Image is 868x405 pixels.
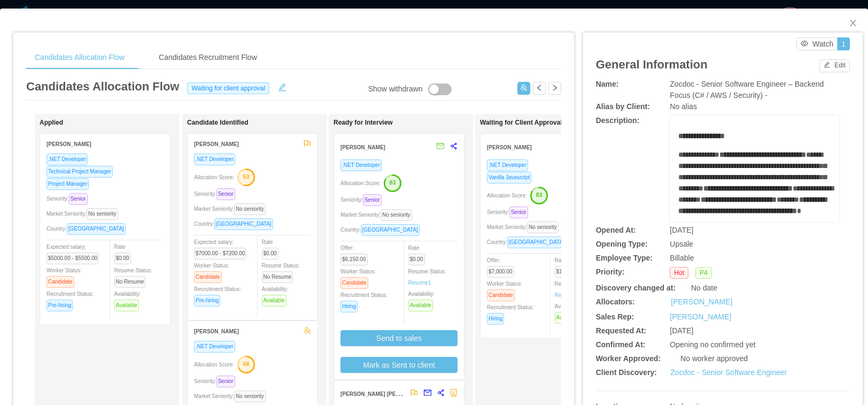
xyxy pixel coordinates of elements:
i: icon: close [849,19,857,27]
b: Requested At: [596,326,646,335]
span: $0.00 [262,248,278,259]
span: .NET Developer [487,159,528,171]
h1: Waiting for Client Approval [480,119,630,127]
a: Resume1 [555,291,578,299]
span: share-alt [450,142,458,150]
span: Market Seniority: [46,211,122,217]
span: No seniority [234,203,266,215]
span: [DATE] [670,326,693,335]
span: Senior [69,193,88,205]
span: Senior [216,376,235,387]
span: Seniority: [46,196,92,202]
span: Resume Status: [555,281,593,298]
span: $0.00 [408,254,425,265]
span: Country: [487,239,570,245]
span: .NET Developer [194,341,235,353]
b: Confirmed At: [596,340,646,349]
span: Rate [114,244,135,261]
text: 68 [243,361,250,367]
button: icon: eyeWatch [796,37,838,50]
span: Country: [340,227,424,233]
span: Pre-hiring [194,295,220,307]
b: Alias by Client: [596,102,650,111]
span: No date [691,284,717,292]
button: Close [838,9,868,39]
span: Seniority: [194,191,239,197]
span: Available [555,312,579,324]
div: Candidates Allocation Flow [26,45,133,70]
div: Candidates Recruitment Flow [150,45,266,70]
span: Seniority: [194,378,239,384]
h1: Candidate Identified [187,119,337,127]
span: Availability: [262,286,291,303]
b: Allocators: [596,297,635,306]
span: No seniority [527,221,559,233]
button: icon: edit [274,81,291,91]
span: [GEOGRAPHIC_DATA] [67,223,126,235]
span: Rate [555,257,589,274]
span: Expected salary: [194,239,251,256]
span: No alias [670,102,697,111]
span: Candidate [340,277,368,289]
button: icon: editEdit [819,59,850,72]
span: Expected salary: [46,244,103,261]
h1: Applied [40,119,189,127]
span: No seniority [234,391,266,402]
span: flag [304,140,311,147]
span: Availability: [408,291,437,308]
h1: Ready for Interview [334,119,483,127]
span: Upsale [670,240,693,248]
span: [GEOGRAPHIC_DATA] [361,224,420,236]
button: icon: left [533,82,546,95]
span: Resume Status: [114,268,152,285]
span: [GEOGRAPHIC_DATA] [214,218,273,230]
span: Candidate [46,276,74,288]
span: Allocation Score: [194,174,234,180]
span: Market Seniority: [194,393,270,399]
button: 1 [837,37,850,50]
b: Discovery changed at: [596,284,676,292]
article: General Information [596,56,708,73]
span: $0.00 [114,253,131,264]
span: share-alt [437,389,445,396]
span: $7,000.00 [487,266,514,278]
div: Show withdrawn [368,83,423,95]
span: Technical Project Manager [46,166,113,178]
span: Seniority: [340,197,386,203]
span: Market Seniority: [487,224,563,230]
span: .NET Developer [340,159,382,171]
span: Waiting for client approval [187,82,269,94]
span: No Resume [114,276,146,288]
button: 53 [234,168,255,185]
span: Resume Status: [262,263,300,280]
span: Senior [363,194,382,206]
span: $11,900.00 [555,266,585,278]
span: Senior [216,188,235,200]
span: Available [114,300,139,311]
span: team [304,327,311,334]
button: mail [418,385,432,402]
span: Pre-hiring [46,300,73,311]
b: Name: [596,80,619,88]
span: Offer: [487,257,518,274]
span: Worker Status: [487,281,522,298]
b: Opening Type: [596,240,648,248]
span: Worker Status: [46,268,82,285]
span: Seniority: [487,209,532,215]
button: 83 [381,174,402,191]
strong: [PERSON_NAME] [194,328,239,334]
span: Available [408,300,433,311]
button: mail [431,138,445,155]
span: Project Manager [46,178,89,190]
span: Hot [670,267,688,279]
span: .NET Developer [194,154,235,165]
span: [DATE] [670,226,693,234]
span: Vanilla Javascript [487,172,531,184]
span: [GEOGRAPHIC_DATA] [507,236,566,248]
span: Available [262,295,286,307]
button: icon: usergroup-add [517,82,530,95]
span: No seniority [381,209,412,221]
span: Recruitment Status: [46,291,94,308]
span: Zocdoc - Senior Software Engineer – Backend Focus (C# / AWS / Security) - [670,80,824,100]
span: Allocation Score: [340,180,381,186]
